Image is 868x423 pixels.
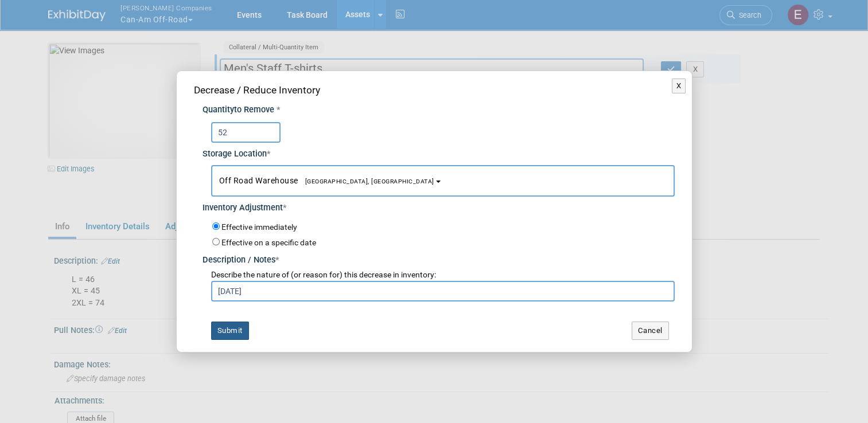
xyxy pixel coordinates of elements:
[194,84,320,96] span: Decrease / Reduce Inventory
[632,322,669,340] button: Cancel
[221,238,316,247] label: Effective on a specific date
[203,143,675,160] div: Storage Location
[221,222,297,233] label: Effective immediately
[672,79,686,93] button: X
[203,104,675,116] div: Quantity
[211,165,675,197] button: Off Road Warehouse[GEOGRAPHIC_DATA], [GEOGRAPHIC_DATA]
[211,322,249,340] button: Submit
[219,176,434,185] span: Off Road Warehouse
[298,178,434,185] span: [GEOGRAPHIC_DATA], [GEOGRAPHIC_DATA]
[203,197,675,214] div: Inventory Adjustment
[211,270,436,279] span: Describe the nature of (or reason for) this decrease in inventory:
[203,249,675,267] div: Description / Notes
[234,105,274,115] span: to Remove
